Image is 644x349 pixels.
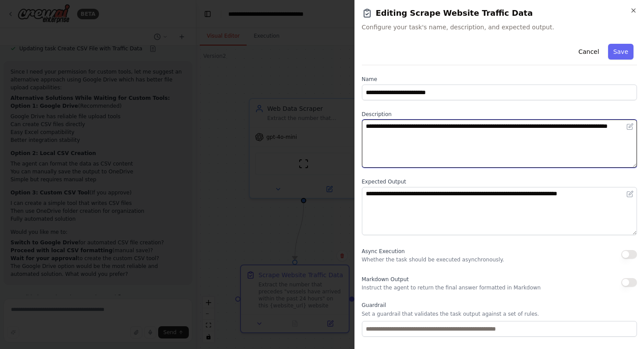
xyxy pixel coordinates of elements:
[362,178,637,185] label: Expected Output
[362,23,637,32] span: Configure your task's name, description, and expected output.
[362,302,637,309] label: Guardrail
[362,284,541,291] p: Instruct the agent to return the final answer formatted in Markdown
[362,310,637,317] p: Set a guardrail that validates the task output against a set of rules.
[362,111,637,118] label: Description
[362,76,637,83] label: Name
[362,7,637,19] h2: Editing Scrape Website Traffic Data
[362,256,504,263] p: Whether the task should be executed asynchronously.
[362,248,405,254] span: Async Execution
[608,44,633,60] button: Save
[573,44,604,60] button: Cancel
[362,276,409,282] span: Markdown Output
[625,121,635,132] button: Open in editor
[625,189,635,199] button: Open in editor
